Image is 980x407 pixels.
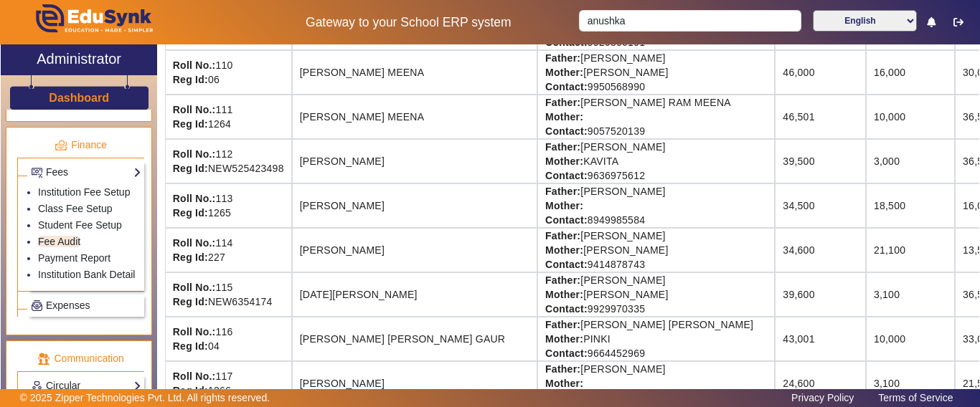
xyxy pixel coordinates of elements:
td: [PERSON_NAME] 8619957350 [537,361,775,406]
strong: Contact: [545,170,588,181]
strong: Roll No.: [173,193,216,204]
strong: Mother: [545,155,583,167]
strong: Reg Id: [173,74,208,85]
td: 34,500 [775,183,866,228]
strong: Father: [545,186,580,197]
strong: Contact: [545,81,588,92]
strong: Contact: [545,214,588,226]
td: [PERSON_NAME] [PERSON_NAME] 9414878743 [537,228,775,272]
strong: Contact: [545,303,588,315]
strong: Roll No.: [173,104,216,115]
td: 18,500 [866,183,955,228]
a: Expenses [31,297,141,314]
strong: Mother: [545,67,583,78]
a: Terms of Service [871,388,960,407]
td: 46,501 [775,95,866,139]
strong: Roll No.: [173,326,216,337]
strong: Father: [545,97,580,108]
strong: Mother: [545,289,583,300]
td: 10,000 [866,317,955,361]
td: 21,100 [866,228,955,272]
strong: Father: [545,274,580,286]
td: 114 227 [165,228,292,272]
a: Institution Bank Detail [38,269,135,280]
a: Fee Audit [38,236,80,247]
h5: Gateway to your School ERP system [253,15,565,30]
td: [DATE][PERSON_NAME] [292,272,537,317]
td: [PERSON_NAME] [292,183,537,228]
td: [PERSON_NAME] 8949985584 [537,183,775,228]
a: Dashboard [48,90,110,105]
strong: Contact: [545,348,588,359]
strong: Roll No.: [173,148,216,160]
td: 110 06 [165,50,292,95]
a: Student Fee Setup [38,219,122,231]
h3: Dashboard [49,91,109,105]
img: communication.png [37,353,50,365]
strong: Contact: [545,259,588,270]
td: 46,000 [775,50,866,95]
strong: Mother: [545,200,583,211]
td: 115 NEW6354174 [165,272,292,317]
p: © 2025 Zipper Technologies Pvt. Ltd. All rights reserved. [20,391,270,406]
td: 3,000 [866,139,955,183]
td: 113 1265 [165,183,292,228]
strong: Reg Id: [173,252,208,263]
p: Communication [17,351,144,366]
td: 34,600 [775,228,866,272]
td: 3,100 [866,361,955,406]
td: 39,500 [775,139,866,183]
td: [PERSON_NAME] MEENA [292,50,537,95]
td: [PERSON_NAME] [292,139,537,183]
strong: Roll No.: [173,282,216,293]
td: 112 NEW525423498 [165,139,292,183]
strong: Mother: [545,378,583,389]
strong: Mother: [545,111,583,123]
td: [PERSON_NAME] [PERSON_NAME] 9950568990 [537,50,775,95]
input: Search [579,10,801,32]
a: Payment Report [38,252,110,264]
strong: Reg Id: [173,163,208,174]
td: 116 04 [165,317,292,361]
td: [PERSON_NAME] [PERSON_NAME] GAUR [292,317,537,361]
img: finance.png [55,139,67,152]
td: 39,600 [775,272,866,317]
td: [PERSON_NAME] KAVITA 9636975612 [537,139,775,183]
td: [PERSON_NAME] RAM MEENA 9057520139 [537,95,775,139]
td: 117 1266 [165,361,292,406]
a: Privacy Policy [784,388,861,407]
td: 111 1264 [165,95,292,139]
strong: Roll No.: [173,59,216,71]
strong: Father: [545,363,580,375]
h2: Administrator [37,50,121,67]
strong: Reg Id: [173,118,208,130]
strong: Roll No.: [173,370,216,382]
td: [PERSON_NAME] [PERSON_NAME] PINKI 9664452969 [537,317,775,361]
strong: Reg Id: [173,296,208,307]
td: [PERSON_NAME] [292,361,537,406]
strong: Father: [545,230,580,241]
strong: Mother: [545,333,583,345]
td: 43,001 [775,317,866,361]
strong: Reg Id: [173,385,208,396]
td: [PERSON_NAME] [292,228,537,272]
td: 10,000 [866,95,955,139]
a: Class Fee Setup [38,203,113,214]
td: 24,600 [775,361,866,406]
strong: Father: [545,141,580,153]
strong: Contact: [545,125,588,137]
strong: Contact: [545,37,588,48]
p: Finance [17,138,144,153]
a: Institution Fee Setup [38,186,130,198]
strong: Father: [545,52,580,64]
a: Administrator [1,44,157,75]
strong: Reg Id: [173,207,208,219]
td: [PERSON_NAME] MEENA [292,95,537,139]
td: [PERSON_NAME] [PERSON_NAME] 9929970335 [537,272,775,317]
strong: Father: [545,319,580,330]
span: Expenses [46,300,90,311]
td: 3,100 [866,272,955,317]
strong: Mother: [545,244,583,256]
strong: Reg Id: [173,340,208,352]
strong: Roll No.: [173,237,216,249]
